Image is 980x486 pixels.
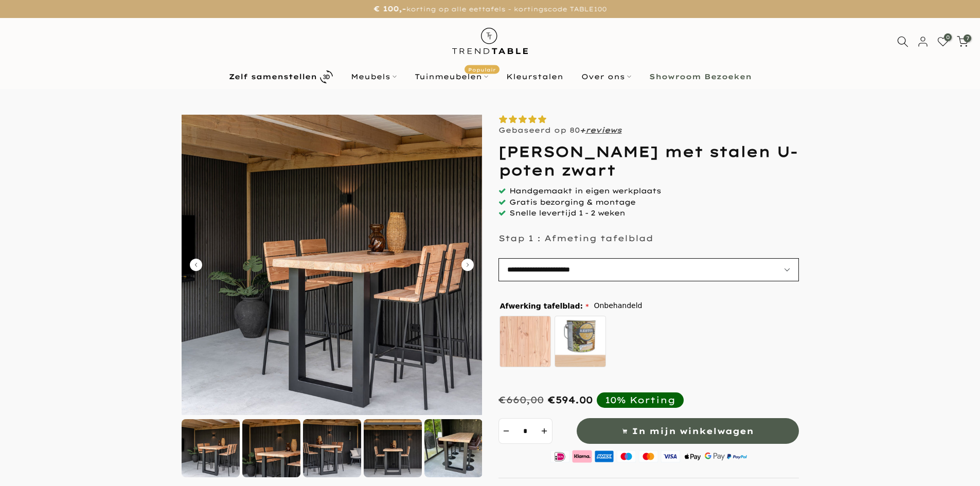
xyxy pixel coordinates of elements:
span: Afwerking tafelblad: [500,302,589,310]
p: korting op alle eettafels - kortingscode TABLE100 [13,3,967,15]
strong: + [580,125,585,135]
strong: € 100,- [373,4,406,13]
span: €594.00 [548,394,593,406]
b: Showroom Bezoeken [649,73,752,80]
input: Quantity [514,418,537,444]
a: 7 [957,36,968,47]
img: Douglas bartafel met stalen U-poten zwart [182,419,240,477]
a: Showroom Bezoeken [640,70,760,83]
span: In mijn winkelwagen [632,424,754,439]
select: autocomplete="off" [498,258,799,281]
button: Carousel Next Arrow [461,259,474,271]
button: Carousel Back Arrow [190,259,202,271]
span: 0 [944,33,952,41]
a: Zelf samenstellen [220,68,342,86]
span: Gratis bezorging & montage [509,197,635,207]
p: Gebaseerd op 80 [498,125,622,135]
p: Stap 1 : Afmeting tafelblad [498,233,653,243]
span: Snelle levertijd 1 - 2 weken [509,208,625,218]
img: Douglas bartafel met stalen U-poten zwart gepoedercoat [424,419,483,477]
img: Douglas bartafel met stalen U-poten zwart [182,115,482,415]
a: reviews [585,125,622,135]
img: Douglas bartafel met stalen U-poten zwart [303,419,361,477]
button: increment [537,418,553,444]
a: Meubels [342,70,405,83]
img: Douglas bartafel met stalen U-poten zwart [364,419,422,477]
b: Zelf samenstellen [229,73,317,80]
span: Handgemaakt in eigen werkplaats [509,186,661,195]
a: 0 [937,36,949,47]
span: Onbehandeld [594,299,642,312]
img: trend-table [445,18,535,64]
button: In mijn winkelwagen [577,418,799,444]
a: TuinmeubelenPopulair [405,70,497,83]
button: decrement [498,418,514,444]
span: 7 [964,34,971,42]
h1: [PERSON_NAME] met stalen U-poten zwart [498,142,799,180]
img: Douglas bartafel met stalen U-poten zwart [242,419,300,477]
div: €660,00 [498,394,544,406]
a: Over ons [572,70,640,83]
div: 10% Korting [605,394,675,406]
a: Kleurstalen [497,70,572,83]
span: Populair [465,65,500,74]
